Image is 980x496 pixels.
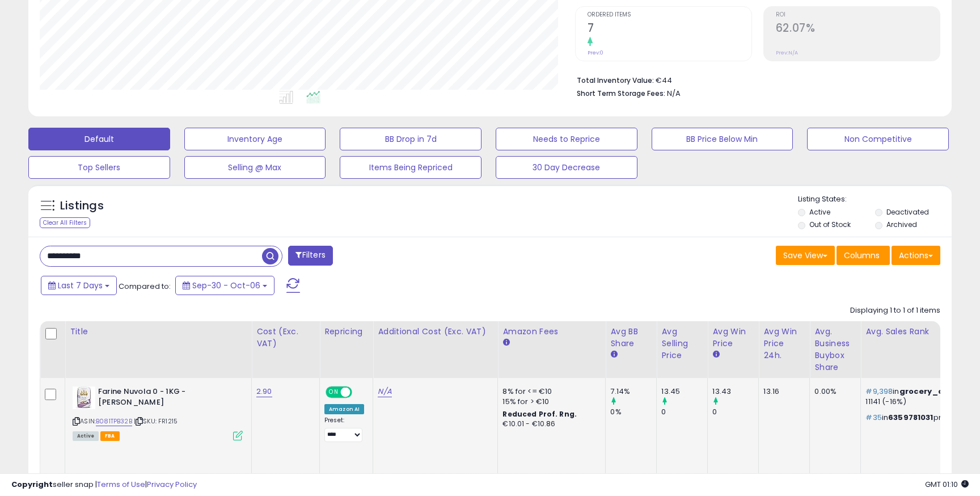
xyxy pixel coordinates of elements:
[378,326,493,338] div: Additional Cost (Exc. VAT)
[288,246,332,266] button: Filters
[807,128,949,150] button: Non Competitive
[577,75,654,85] b: Total Inventory Value:
[502,338,509,348] small: Amazon Fees.
[776,49,798,56] small: Prev: N/A
[886,220,917,229] label: Archived
[496,156,637,179] button: 30 Day Decrease
[809,220,851,229] label: Out of Stock
[327,388,341,397] span: ON
[892,246,940,265] button: Actions
[661,326,703,362] div: Avg Selling Price
[100,431,120,441] span: FBA
[324,326,368,338] div: Repricing
[610,407,656,417] div: 0%
[340,156,481,179] button: Items Being Repriced
[184,128,326,150] button: Inventory Age
[925,479,969,490] span: 2025-10-14 01:10 GMT
[73,386,243,439] div: ASIN:
[502,386,597,397] div: 8% for <= €10
[588,22,751,37] h2: 7
[809,207,830,217] label: Active
[119,281,171,292] span: Compared to:
[41,276,117,295] button: Last 7 Days
[577,89,665,98] b: Short Term Storage Fees:
[324,417,364,442] div: Preset:
[324,404,364,414] div: Amazon AI
[763,386,801,397] div: 13.16
[577,73,932,86] li: €44
[776,246,835,265] button: Save View
[712,326,754,350] div: Avg Win Price
[502,419,597,429] div: €10.01 - €10.86
[763,326,805,362] div: Avg Win Price 24h.
[134,417,178,426] span: | SKU: FR1215
[40,217,90,228] div: Clear All Filters
[886,207,929,217] label: Deactivated
[850,305,940,316] div: Displaying 1 to 1 of 1 items
[798,194,951,205] p: Listing States:
[28,128,170,150] button: Default
[256,386,272,397] a: 2.90
[652,128,793,150] button: BB Price Below Min
[496,128,637,150] button: Needs to Reprice
[192,280,260,291] span: Sep-30 - Oct-06
[502,397,597,407] div: 15% for > €10
[712,350,719,360] small: Avg Win Price.
[11,480,197,490] div: seller snap | |
[837,246,890,265] button: Columns
[502,326,601,338] div: Amazon Fees
[60,198,104,214] h5: Listings
[776,22,940,37] h2: 62.07%
[712,407,758,417] div: 0
[588,49,603,56] small: Prev: 0
[667,88,681,99] span: N/A
[147,479,197,490] a: Privacy Policy
[610,326,652,350] div: Avg BB Share
[70,326,247,338] div: Title
[610,350,617,360] small: Avg BB Share.
[814,326,856,373] div: Avg. Business Buybox Share
[844,250,880,261] span: Columns
[98,386,236,410] b: Farine Nuvola 0 - 1KG - [PERSON_NAME]
[11,479,53,490] strong: Copyright
[865,386,893,397] span: #9,398
[661,386,707,397] div: 13.45
[588,12,751,18] span: Ordered Items
[28,156,170,179] button: Top Sellers
[888,412,933,423] span: 6359781031
[58,280,103,291] span: Last 7 Days
[610,386,656,397] div: 7.14%
[184,156,326,179] button: Selling @ Max
[814,386,852,397] div: 0.00%
[97,479,145,490] a: Terms of Use
[175,276,274,295] button: Sep-30 - Oct-06
[776,12,940,18] span: ROI
[340,128,481,150] button: BB Drop in 7d
[661,407,707,417] div: 0
[712,386,758,397] div: 13.43
[73,386,95,409] img: 41UQQck1x7L._SL40_.jpg
[378,386,391,397] a: N/A
[502,409,577,419] b: Reduced Prof. Rng.
[96,417,132,426] a: B081TPB32B
[350,388,369,397] span: OFF
[865,412,881,423] span: #35
[256,326,315,350] div: Cost (Exc. VAT)
[73,431,99,441] span: All listings currently available for purchase on Amazon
